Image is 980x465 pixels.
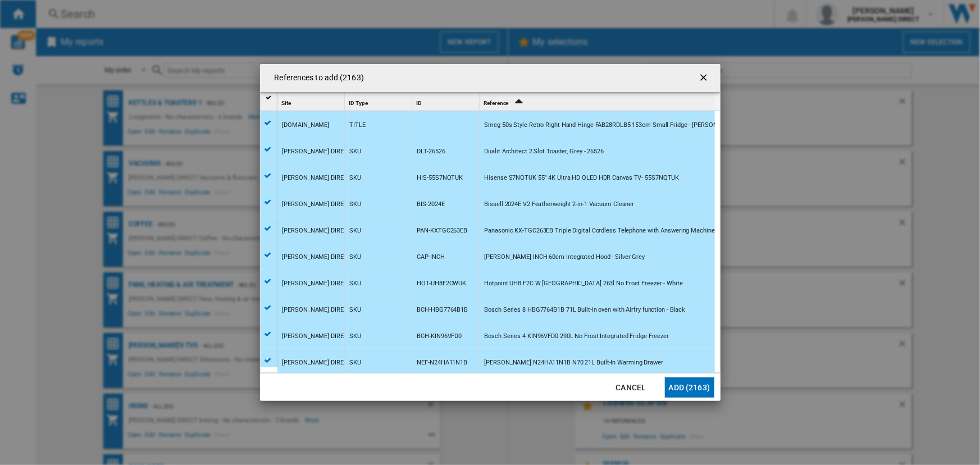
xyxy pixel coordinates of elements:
[350,112,366,138] div: TITLE
[665,377,714,398] button: Add (2163)
[485,165,680,191] div: Hisense S7NQTUK 55" 4K Ultra HD QLED HDR Canvas TV- 55S7NQTUK
[694,67,716,89] button: getI18NText('BUTTONS.CLOSE_DIALOG')
[282,192,352,217] div: [PERSON_NAME] DIRECT
[350,139,362,165] div: SKU
[350,323,362,349] div: SKU
[482,93,715,110] div: Sort Ascending
[350,271,362,297] div: SKU
[282,112,330,138] div: [DOMAIN_NAME]
[485,192,635,217] div: Bissell 2024E V2 Featherweight 2-in-1 Vacuum Cleaner
[350,165,362,191] div: SKU
[607,377,656,398] button: Cancel
[347,93,412,110] div: Sort None
[349,100,368,106] span: ID Type
[282,139,352,165] div: [PERSON_NAME] DIRECT
[269,72,364,84] h4: References to add (2163)
[350,192,362,217] div: SKU
[417,323,462,349] div: BCH-KIN96VFD0
[282,218,352,244] div: [PERSON_NAME] DIRECT
[350,218,362,244] div: SKU
[417,139,445,165] div: DLT-26526
[280,93,344,110] div: Site Sort None
[350,350,362,376] div: SKU
[485,297,686,323] div: Bosch Series 8 HBG7764B1B 71L Built-in oven with Airfry function - Black
[485,323,669,349] div: Bosch Series 4 KIN96VFD0 290L No Frost Integrated Fridge Freezer
[414,93,479,110] div: Sort None
[350,244,362,270] div: SKU
[485,112,766,138] div: Smeg 50s Style Retro Right Hand Hinge FAB28RDLB5 153cm Small Fridge - [PERSON_NAME] - D Rated
[485,271,683,297] div: Hotpoint UH8 F2C W [GEOGRAPHIC_DATA] 263l No Frost Freezer - White
[485,244,645,270] div: [PERSON_NAME] INCH 60cm Integrated Hood - Silver Grey
[698,72,712,85] ng-md-icon: getI18NText('BUTTONS.CLOSE_DIALOG')
[414,93,479,110] div: ID Sort None
[282,165,352,191] div: [PERSON_NAME] DIRECT
[417,244,445,270] div: CAP-INCH
[282,350,352,376] div: [PERSON_NAME] DIRECT
[417,350,468,376] div: NEF-N24HA11N1B
[282,244,352,270] div: [PERSON_NAME] DIRECT
[417,297,468,323] div: BCH-HBG7764B1B
[510,100,528,106] span: Sort Ascending
[282,297,352,323] div: [PERSON_NAME] DIRECT
[417,218,468,244] div: PAN-KXTGC263EB
[482,93,715,110] div: Reference Sort Ascending
[417,165,463,191] div: HIS-55S7NQTUK
[280,93,344,110] div: Sort None
[485,139,604,165] div: Dualit Architect 2 Slot Toaster, Grey - 26526
[484,100,509,106] span: Reference
[485,350,663,376] div: [PERSON_NAME] N24HA11N1B N70 21L Built-In Warming Drawer
[282,323,352,349] div: [PERSON_NAME] DIRECT
[282,100,291,106] span: Site
[417,192,445,217] div: BIS-2024E
[347,93,412,110] div: ID Type Sort None
[485,218,715,244] div: Panasonic KX-TGC263EB Triple Digital Cordless Telephone with Answering Machine
[350,297,362,323] div: SKU
[282,271,352,297] div: [PERSON_NAME] DIRECT
[417,100,422,106] span: ID
[417,271,467,297] div: HOT-UH8F2CWUK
